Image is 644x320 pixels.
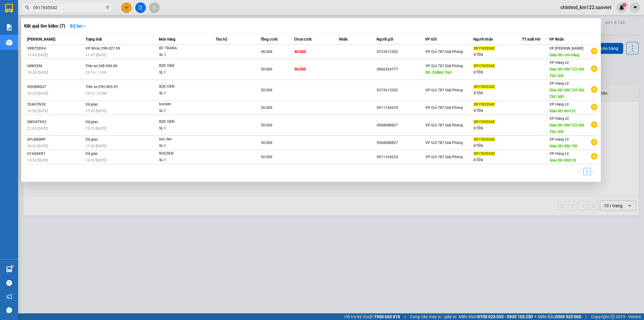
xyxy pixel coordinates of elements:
span: down [82,24,86,28]
div: BỌC ĐEN [159,83,204,90]
div: KTÊN [474,69,522,76]
span: 15:45 [DATE] [85,109,106,113]
span: Đã giao [85,102,98,106]
span: 12:44 [DATE] [27,53,48,57]
div: KTÊN [474,143,522,149]
span: plus-circle [591,48,598,54]
span: Thu hộ [216,37,227,41]
span: Đã giao [85,120,98,124]
strong: Bộ lọc [70,24,86,28]
input: Tìm tên, số ĐT hoặc mã đơn [33,4,104,11]
span: VP Gửi [425,37,437,41]
div: KTÊN [474,52,522,58]
span: 0917655542 [474,102,495,106]
span: Giao DĐ: KM 122 GỌI TRC 30P [549,88,584,99]
span: Chưa cước [294,37,312,41]
span: 17:26 [DATE] [85,144,106,148]
span: 0917655542 [474,152,495,156]
span: plus-circle [591,121,598,128]
span: Giao DĐ: KM 122 GỌI TRC 30P [549,123,584,134]
span: VP Hàng LC [549,152,569,156]
span: 50.000 [261,141,272,145]
sup: 1 [11,265,13,267]
div: U1ASAKR1 [27,151,84,157]
div: SL: 1 [159,143,204,149]
span: Giao DĐ: KM122 [549,158,577,162]
span: 50.000 [261,106,272,110]
div: 0911164224 [377,154,425,160]
div: BỌC ĐEN [159,119,204,125]
div: boc đen [159,136,204,143]
span: Trên xe 24B-006.06 [85,64,117,68]
div: SL: 1 [159,125,204,132]
button: Bộ lọcdown [65,21,91,31]
span: VP Hàng LC [549,102,569,106]
div: KTÊN [474,90,522,96]
span: 21:05 [DATE] [27,126,48,131]
span: VP Gửi 787 Giải Phóng [425,50,463,54]
span: 18:07 [DATE] [27,144,48,148]
li: Next Page [591,168,598,175]
div: SL: 1 [159,157,204,164]
span: 10:50 [DATE] [27,109,48,113]
div: 0372613302 [377,87,425,93]
div: 0968088827 [377,122,425,129]
div: I4IIKEXM [27,63,84,69]
span: 50.000 [261,123,272,127]
span: VP [PERSON_NAME] [549,46,583,51]
div: SL: 1 [159,69,204,76]
span: notification [6,294,12,299]
div: bocden [159,101,204,108]
span: Tổng cước [261,37,278,41]
span: VP Hàng LC [549,60,569,65]
span: 0917655542 [474,85,495,89]
span: 20:35 [DATE] [27,91,48,96]
span: VP Hàng LC [549,116,569,121]
div: 0372612302 [377,49,425,55]
span: VP Gửi 787 Giải Phóng [425,155,463,159]
div: 0968088827 [377,140,425,146]
span: 40.000 [294,50,306,54]
span: 50.000 [261,155,272,159]
li: 1 [583,168,591,175]
span: Đã giao [85,152,98,156]
span: VP Hàng LC [549,81,569,86]
div: BC TRANG [159,45,204,52]
div: BOCDEN [159,150,204,157]
div: SL: 1 [159,108,204,114]
img: warehouse-icon [6,266,12,273]
div: VRB7DDX4 [27,45,84,52]
span: VP Nhận 29K-027.99 [85,46,120,51]
span: plus-circle [591,65,598,72]
span: Đã giao [85,137,98,142]
span: Giao DĐ: còn hàng [549,53,580,57]
img: warehouse-icon [6,39,12,46]
button: right [591,168,598,175]
span: 14:39 [DATE] [27,158,48,162]
div: 0911164224 [377,105,425,111]
span: Món hàng [159,37,175,41]
a: 1 [584,168,590,175]
div: SL: 1 [159,52,204,58]
span: 0917655542 [474,64,495,68]
span: question-circle [6,280,12,286]
span: TT xuất HĐ [522,37,540,41]
span: 15:15 [DATE] [85,126,106,131]
span: 0917655542 [474,46,495,51]
span: 40.000 [261,50,272,54]
button: left [576,168,583,175]
span: plus-circle [591,153,598,160]
span: 23:31 - 27/08 [85,91,107,96]
span: close-circle [106,5,109,11]
div: 9QVBNQU7 [27,84,84,90]
div: 0866264777 [377,66,425,73]
span: VP Nhận [549,37,564,41]
div: 6FL4SQWP [27,136,84,143]
span: 50.000 [294,67,306,71]
li: Previous Page [576,168,583,175]
span: search [25,5,29,10]
span: VP Gửi 787 Giải Phóng [425,88,463,92]
div: KTÊN [474,125,522,132]
span: Người gửi [376,37,393,41]
span: 11:47 [DATE] [85,53,106,57]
